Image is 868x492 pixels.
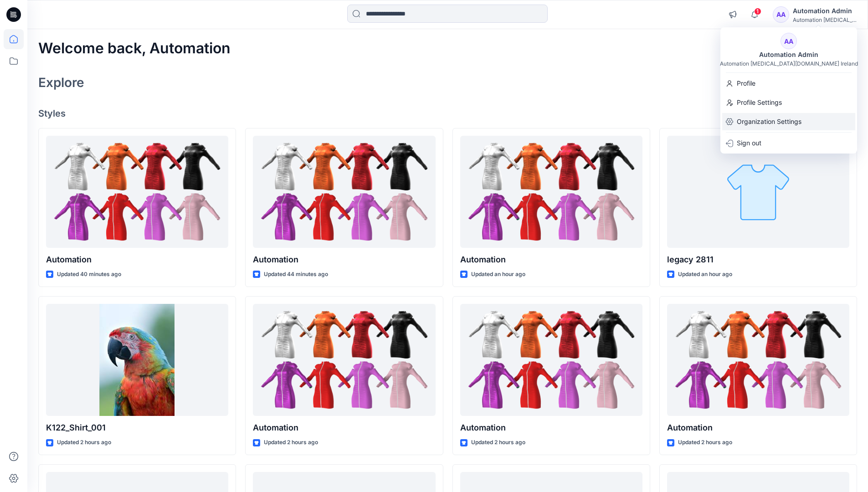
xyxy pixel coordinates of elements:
a: Profile [720,75,857,92]
p: K122_Shirt_001 [46,421,228,434]
a: Automation [253,304,435,416]
a: Automation [46,136,228,248]
p: Automation [460,253,642,266]
p: Updated an hour ago [471,270,525,279]
div: Automation Admin [754,49,824,60]
a: Automation [460,304,642,416]
div: AA [773,6,789,23]
p: Updated 40 minutes ago [57,270,121,279]
h4: Styles [38,108,857,119]
div: AA [781,33,797,49]
p: Updated 2 hours ago [678,438,732,447]
p: Updated 2 hours ago [264,438,318,447]
div: Automation Admin [793,5,857,16]
p: Automation [253,253,435,266]
p: Automation [460,421,642,434]
p: Updated 2 hours ago [471,438,525,447]
p: Automation [46,253,228,266]
p: Profile [737,75,755,92]
div: Automation [MEDICAL_DATA]... [793,16,857,23]
p: Organization Settings [737,113,801,130]
span: 1 [754,8,761,15]
p: Updated 44 minutes ago [264,270,328,279]
div: Automation [MEDICAL_DATA][DOMAIN_NAME] Ireland [720,60,858,67]
a: legacy 2811 [667,136,849,248]
p: Sign out [737,134,761,152]
h2: Welcome back, Automation [38,40,231,57]
p: Profile Settings [737,94,782,111]
p: Updated an hour ago [678,270,732,279]
a: Profile Settings [720,94,857,111]
a: Automation [253,136,435,248]
a: Organization Settings [720,113,857,130]
a: Automation [460,136,642,248]
h2: Explore [38,75,84,90]
p: Automation [253,421,435,434]
p: Automation [667,421,849,434]
p: legacy 2811 [667,253,849,266]
a: Automation [667,304,849,416]
p: Updated 2 hours ago [57,438,111,447]
a: K122_Shirt_001 [46,304,228,416]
